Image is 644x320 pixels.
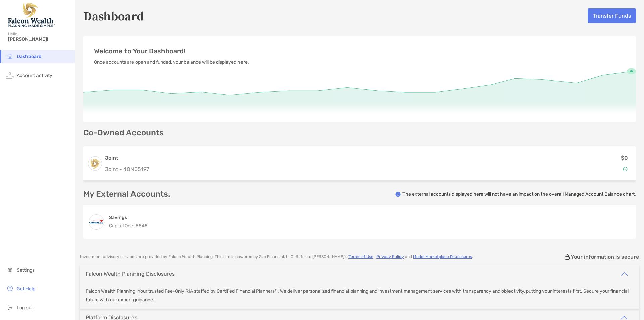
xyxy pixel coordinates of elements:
[620,270,628,278] img: icon arrow
[8,3,55,27] img: Falcon Wealth Planning Logo
[395,192,401,197] img: info
[348,254,373,259] a: Terms of Use
[94,47,625,55] p: Welcome to Your Dashboard!
[83,190,170,198] p: My External Accounts.
[17,305,33,311] span: Log out
[80,254,473,259] p: Investment advisory services are provided by Falcon Wealth Planning . This site is powered by Zoe...
[413,254,472,259] a: Model Marketplace Disclosures
[623,167,628,171] img: Account Status icon
[17,54,42,59] span: Dashboard
[109,223,136,229] span: Capital One -
[402,191,636,197] p: The external accounts displayed here will not have an impact on the overall Managed Account Balan...
[89,215,104,229] img: 360 Money Market
[83,8,144,24] h5: Dashboard
[17,267,35,273] span: Settings
[105,154,149,162] h3: Joint
[105,165,149,173] p: Joint - 4QN05197
[6,71,14,79] img: activity icon
[588,8,636,23] button: Transfer Funds
[86,271,175,277] div: Falcon Wealth Planning Disclosures
[376,254,404,259] a: Privacy Policy
[571,254,639,260] p: Your information is secure
[621,154,628,162] p: $0
[6,284,14,292] img: get-help icon
[17,73,52,78] span: Account Activity
[86,287,634,304] p: Falcon Wealth Planning: Your trusted Fee-Only RIA staffed by Certified Financial Planners™. We de...
[17,286,35,292] span: Get Help
[6,52,14,60] img: household icon
[6,266,14,274] img: settings icon
[6,303,14,311] img: logout icon
[94,58,625,66] p: Once accounts are open and funded, your balance will be displayed here.
[88,157,102,170] img: logo account
[109,214,148,221] h4: Savings
[136,223,148,229] span: 8848
[8,36,71,42] span: [PERSON_NAME]!
[83,129,636,137] p: Co-Owned Accounts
